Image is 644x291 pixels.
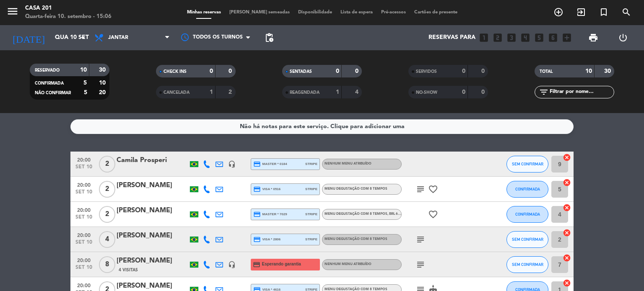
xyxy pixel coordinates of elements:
[73,239,94,249] span: set 10
[325,187,387,191] span: Menu degustação com 8 tempos
[462,68,465,74] strong: 0
[35,68,60,72] span: RESERVADO
[229,89,234,95] strong: 2
[117,255,188,266] div: [PERSON_NAME]
[6,5,19,21] button: menu
[618,33,628,43] i: power_settings_new
[428,184,438,194] i: favorite_border
[117,155,188,166] div: Camila Prosperi
[336,89,339,95] strong: 1
[515,212,540,216] span: CONFIRMADA
[481,89,486,95] strong: 0
[305,211,317,217] span: stripe
[506,181,548,198] button: CONFIRMADA
[416,70,437,74] span: SERVIDOS
[253,261,260,268] i: credit_card
[99,206,115,223] span: 2
[240,122,405,131] div: Não há notas para este serviço. Clique para adicionar uma
[355,89,360,95] strong: 4
[553,7,563,17] i: add_circle_outline
[229,68,234,74] strong: 0
[539,87,549,97] i: filter_list
[325,237,387,241] span: Menu degustação com 8 tempos
[576,7,586,17] i: exit_to_app
[563,203,571,212] i: cancel
[73,214,94,224] span: set 10
[548,32,558,43] i: looks_6
[6,28,51,47] i: [DATE]
[549,88,614,97] input: Filtrar por nome...
[492,32,503,43] i: looks_two
[561,32,572,43] i: add_box
[253,185,261,193] i: credit_card
[512,162,543,166] span: SEM CONFIRMAR
[290,70,312,74] span: SENTADAS
[25,4,112,13] div: Casa 201
[416,90,437,95] span: NO-SHOW
[506,256,548,273] button: SEM CONFIRMAR
[73,155,94,164] span: 20:00
[99,256,115,273] span: 8
[225,10,294,15] span: [PERSON_NAME] semeadas
[262,261,301,268] span: Esperando garantia
[78,33,88,43] i: arrow_drop_down
[99,67,107,73] strong: 30
[305,186,317,192] span: stripe
[73,180,94,189] span: 20:00
[84,90,87,95] strong: 5
[506,156,548,173] button: SEM CONFIRMAR
[305,237,317,242] span: stripe
[599,7,609,17] i: turned_in_not
[99,80,107,86] strong: 10
[99,181,115,198] span: 2
[336,68,339,74] strong: 0
[210,89,213,95] strong: 1
[253,185,280,193] span: visa * 0516
[540,70,553,74] span: TOTAL
[608,25,638,50] div: LOG OUT
[377,10,410,15] span: Pré-acessos
[563,229,571,237] i: cancel
[253,236,280,243] span: visa * 2806
[355,68,360,74] strong: 0
[73,189,94,199] span: set 10
[164,90,190,95] span: CANCELADA
[25,13,112,21] div: Quarta-feira 10. setembro - 15:06
[119,267,138,273] span: 4 Visitas
[512,237,543,242] span: SEM CONFIRMAR
[35,81,64,85] span: CONFIRMADA
[35,91,71,95] span: NÃO CONFIRMAR
[253,160,287,168] span: master * 0184
[253,236,261,243] i: credit_card
[428,34,475,41] span: Reservas para
[415,234,426,245] i: subject
[253,211,287,218] span: master * 7029
[73,265,94,274] span: set 10
[99,156,115,173] span: 2
[99,90,107,95] strong: 20
[73,255,94,265] span: 20:00
[563,153,571,162] i: cancel
[264,33,274,43] span: pending_actions
[415,260,426,270] i: subject
[253,160,261,168] i: credit_card
[117,180,188,191] div: [PERSON_NAME]
[73,205,94,214] span: 20:00
[604,68,613,74] strong: 30
[588,33,598,43] span: print
[387,212,402,216] span: , BRL 660
[253,211,261,218] i: credit_card
[428,209,438,219] i: favorite_border
[305,161,317,167] span: stripe
[325,288,387,291] span: Menu degustação com 8 tempos
[520,32,531,43] i: looks_4
[585,68,592,74] strong: 10
[506,206,548,223] button: CONFIRMADA
[563,254,571,262] i: cancel
[117,230,188,241] div: [PERSON_NAME]
[563,279,571,287] i: cancel
[415,184,426,194] i: subject
[294,10,336,15] span: Disponibilidade
[462,89,465,95] strong: 0
[183,10,225,15] span: Minhas reservas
